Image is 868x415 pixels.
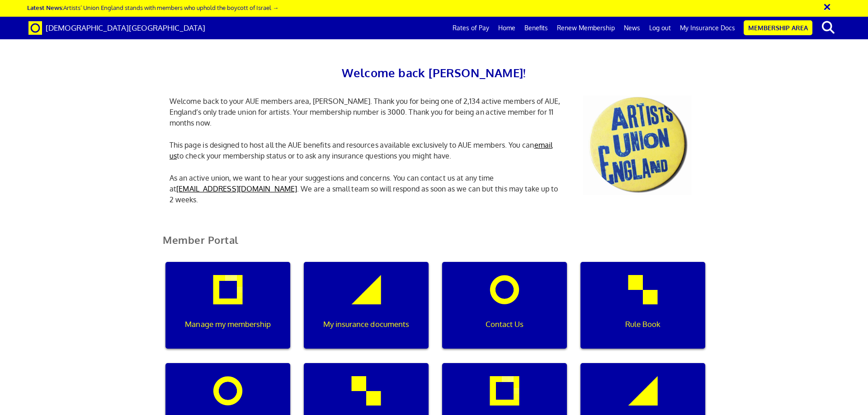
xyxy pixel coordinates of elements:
[552,17,619,39] a: Renew Membership
[27,4,63,11] strong: Latest News:
[176,184,297,193] a: [EMAIL_ADDRESS][DOMAIN_NAME]
[814,18,842,37] button: search
[645,17,675,39] a: Log out
[163,96,570,128] p: Welcome back to your AUE members area, [PERSON_NAME]. Thank you for being one of 2,134 active mem...
[163,173,570,205] p: As an active union, we want to hear your suggestions and concerns. You can contact us at any time...
[163,140,570,161] p: This page is designed to host all the AUE benefits and resources available exclusively to AUE mem...
[22,17,212,39] a: Brand [DEMOGRAPHIC_DATA][GEOGRAPHIC_DATA]
[46,23,205,33] span: [DEMOGRAPHIC_DATA][GEOGRAPHIC_DATA]
[587,318,699,330] p: Rule Book
[448,17,494,39] a: Rates of Pay
[494,17,520,39] a: Home
[520,17,552,39] a: Benefits
[297,262,435,363] a: My insurance documents
[574,262,712,363] a: Rule Book
[744,20,812,35] a: Membership Area
[172,318,284,330] p: Manage my membership
[448,318,561,330] p: Contact Us
[159,262,297,363] a: Manage my membership
[27,4,278,11] a: Latest News:Artists’ Union England stands with members who uphold the boycott of Israel →
[675,17,740,39] a: My Insurance Docs
[619,17,645,39] a: News
[435,262,574,363] a: Contact Us
[163,63,705,82] h2: Welcome back [PERSON_NAME]!
[156,234,712,256] h2: Member Portal
[310,318,422,330] p: My insurance documents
